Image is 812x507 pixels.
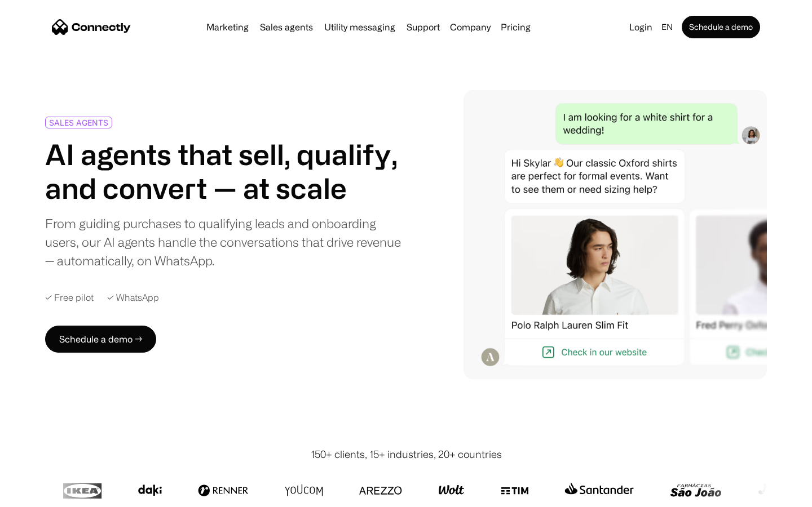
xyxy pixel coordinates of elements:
[45,326,156,353] a: Schedule a demo →
[682,16,760,38] a: Schedule a demo
[320,23,400,32] a: Utility messaging
[625,19,657,35] a: Login
[45,214,401,270] div: From guiding purchases to qualifying leads and onboarding users, our AI agents handle the convers...
[402,23,444,32] a: Support
[661,19,673,35] div: en
[45,292,94,303] div: ✓ Free pilot
[202,23,253,32] a: Marketing
[311,447,502,462] div: 150+ clients, 15+ industries, 20+ countries
[107,292,159,303] div: ✓ WhatsApp
[255,23,317,32] a: Sales agents
[11,486,68,503] aside: Language selected: English
[450,19,491,35] div: Company
[23,487,68,503] ul: Language list
[49,118,108,127] div: SALES AGENTS
[45,137,401,205] h1: AI agents that sell, qualify, and convert — at scale
[496,23,535,32] a: Pricing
